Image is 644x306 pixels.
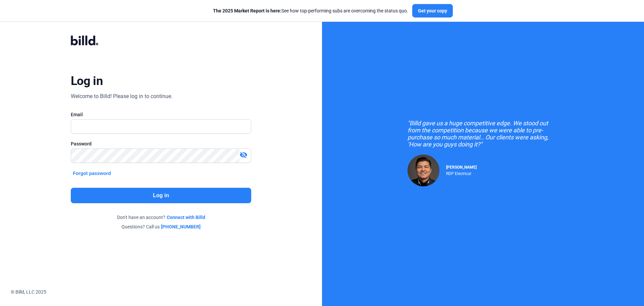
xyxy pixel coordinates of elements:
div: "Billd gave us a huge competitive edge. We stood out from the competition because we were able to... [408,120,558,148]
button: Get your copy [412,4,453,17]
div: Don't have an account? [71,214,251,221]
div: RDP Electrical [446,170,477,176]
div: See how top-performing subs are overcoming the status quo. [213,7,408,14]
a: [PHONE_NUMBER] [161,223,201,230]
span: [PERSON_NAME] [446,165,477,170]
a: Connect with Billd [167,214,205,221]
div: Welcome to Billd! Please log in to continue. [71,92,172,100]
div: Log in [71,74,103,88]
mat-icon: visibility_off [239,151,248,159]
button: Log in [71,188,251,203]
button: Forgot password [71,170,113,177]
div: Questions? Call us [71,223,251,230]
span: The 2025 Market Report is here: [213,8,281,13]
img: Raul Pacheco [408,155,439,186]
div: Password [71,140,251,147]
div: Email [71,111,251,118]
